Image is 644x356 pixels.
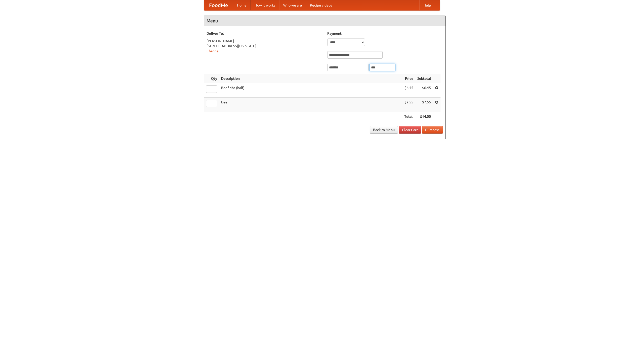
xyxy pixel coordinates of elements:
[204,16,446,26] h4: Menu
[207,49,219,53] a: Change
[219,98,402,112] td: Beer
[233,0,251,10] a: Home
[415,83,433,98] td: $6.45
[219,83,402,98] td: Beef ribs (half)
[327,31,443,36] h5: Payment:
[402,74,415,83] th: Price
[207,38,322,44] div: [PERSON_NAME]
[422,126,443,134] button: Purchase
[204,0,233,10] a: FoodMe
[279,0,306,10] a: Who we are
[204,74,219,83] th: Qty
[402,83,415,98] td: $6.45
[219,74,402,83] th: Description
[207,44,322,49] div: [STREET_ADDRESS][US_STATE]
[370,126,398,134] a: Back to Menu
[415,112,433,121] th: $14.00
[415,98,433,112] td: $7.55
[306,0,336,10] a: Recipe videos
[251,0,279,10] a: How it works
[402,98,415,112] td: $7.55
[415,74,433,83] th: Subtotal
[207,31,322,36] h5: Deliver To:
[419,0,435,10] a: Help
[399,126,421,134] a: Clear Cart
[402,112,415,121] th: Total:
